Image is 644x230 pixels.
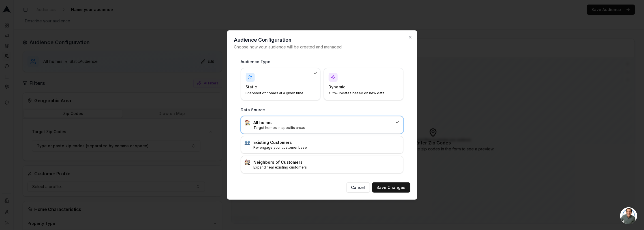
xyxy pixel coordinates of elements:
p: Target homes in specific areas [254,125,393,130]
div: StaticSnapshot of homes at a given time [241,68,320,100]
img: :house: [245,120,250,125]
h3: All homes [254,120,393,125]
button: Save Changes [372,182,410,193]
h4: Dynamic [329,84,392,90]
h4: Static [246,84,309,90]
h3: Existing Customers [254,140,400,145]
div: :busts_in_silhouette:Existing CustomersRe-engage your customer base [241,136,403,154]
p: Snapshot of homes at a given time [246,91,309,95]
div: :house_buildings:Neighbors of CustomersExpand near existing customers [241,156,403,173]
h2: Audience Configuration [234,37,410,42]
img: :house_buildings: [245,159,250,165]
img: :busts_in_silhouette: [245,140,250,145]
h3: Audience Type [241,59,403,65]
h3: Data Source [241,107,403,113]
button: Cancel [346,182,370,193]
p: Choose how your audience will be created and managed [234,44,410,50]
h3: Neighbors of Customers [254,159,400,165]
p: Auto-updates based on new data [329,91,392,95]
div: DynamicAuto-updates based on new data [324,68,403,100]
p: Re-engage your customer base [254,145,400,150]
div: :house:All homesTarget homes in specific areas [241,116,403,134]
p: Expand near existing customers [254,165,400,170]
